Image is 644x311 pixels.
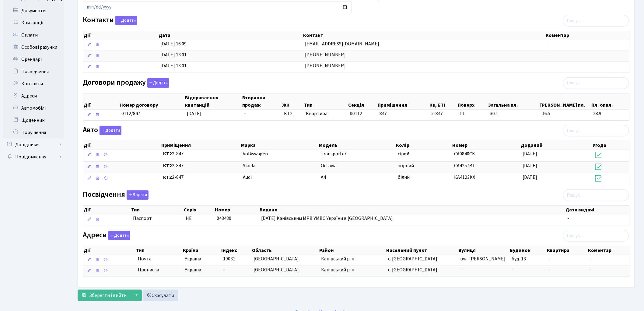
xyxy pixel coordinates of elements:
[217,215,231,222] span: 043480
[3,41,64,53] a: Особові рахунки
[223,267,225,273] span: -
[590,256,592,262] span: -
[243,174,252,181] span: Audi
[251,246,319,255] th: Область
[549,256,551,262] span: -
[305,51,346,58] span: [PHONE_NUMBER]
[563,125,629,136] input: Пошук...
[83,141,161,150] th: Дії
[321,174,326,181] span: A4
[350,110,362,117] span: 00112
[395,141,452,150] th: Колір
[303,31,545,40] th: Контакт
[138,256,152,263] span: Почта
[590,267,592,273] span: -
[146,77,169,88] a: Додати
[107,230,130,240] a: Додати
[160,41,187,47] span: [DATE] 16:09
[100,126,121,135] button: Авто
[223,256,235,262] span: 19031
[321,267,354,273] span: Канівський р-н
[398,150,409,157] span: сірий
[592,141,629,150] th: Угода
[261,215,393,222] span: [DATE] Канівським МРВ УМВС України в [GEOGRAPHIC_DATA]
[454,162,475,169] span: СА4257ВТ
[121,110,140,117] span: 0112/847
[282,94,304,109] th: ЖК
[587,246,629,255] th: Коментар
[3,29,64,41] a: Оплати
[460,110,485,117] span: 11
[398,162,414,169] span: чорний
[187,110,201,117] span: [DATE]
[523,162,537,169] span: [DATE]
[429,94,457,109] th: Кв, БТІ
[523,174,537,181] span: [DATE]
[509,246,546,255] th: Будинок
[83,16,137,25] label: Контакти
[3,114,64,126] a: Щоденник
[83,31,158,40] th: Дії
[523,150,537,157] span: [DATE]
[254,267,300,273] span: [GEOGRAPHIC_DATA].
[108,231,130,240] button: Адреси
[83,94,119,109] th: Дії
[163,162,238,169] span: 2-847
[3,17,64,29] a: Квитанції
[548,41,549,47] span: -
[348,94,377,109] th: Секція
[244,110,246,117] span: -
[549,267,551,273] span: -
[567,215,569,222] span: -
[114,15,137,26] a: Додати
[431,110,455,117] span: 2-847
[548,62,549,69] span: -
[458,246,509,255] th: Вулиця
[321,162,337,169] span: Octavia
[563,77,629,89] input: Пошук...
[520,141,592,150] th: Доданий
[115,16,137,25] button: Контакти
[163,174,238,181] span: 2-847
[454,150,475,157] span: CA0840CK
[131,206,183,214] th: Тип
[83,126,121,135] label: Авто
[185,267,218,274] span: Україна
[160,62,187,69] span: [DATE] 13:01
[3,65,64,78] a: Посвідчення
[214,206,259,214] th: Номер
[563,230,629,242] input: Пошук...
[160,51,187,58] span: [DATE] 13:01
[240,141,318,150] th: Марка
[3,5,64,17] a: Документи
[98,125,121,136] a: Додати
[125,189,149,200] a: Додати
[242,94,282,109] th: Вторинна продаж
[83,190,149,200] label: Посвідчення
[243,162,255,169] span: Skoda
[452,141,520,150] th: Номер
[3,53,64,65] a: Орендарі
[563,15,629,27] input: Пошук...
[377,94,429,109] th: Приміщення
[163,174,172,181] b: КТ2
[488,94,540,109] th: Загальна пл.
[259,206,565,214] th: Видано
[545,31,629,40] th: Коментар
[221,246,251,255] th: Індекс
[184,94,242,109] th: Відправлення квитанцій
[186,215,192,222] span: НЕ
[138,267,159,274] span: Прописка
[83,206,131,214] th: Дії
[243,150,268,157] span: Volkswagen
[83,246,135,255] th: Дії
[593,110,627,117] span: 28.9
[183,206,214,214] th: Серія
[321,150,346,157] span: Transporter
[163,150,172,157] b: КТ2
[591,94,630,109] th: Пл. опал.
[457,94,488,109] th: Поверх
[305,41,379,47] span: [EMAIL_ADDRESS][DOMAIN_NAME]
[512,267,513,273] span: -
[254,256,300,262] span: [GEOGRAPHIC_DATA].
